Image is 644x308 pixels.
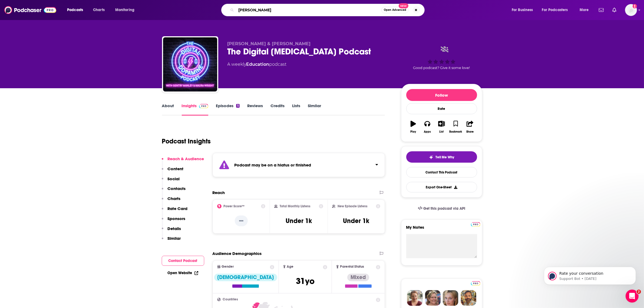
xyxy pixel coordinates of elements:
[223,298,238,301] span: Countries
[63,6,90,14] button: open menu
[406,182,477,192] button: Export One-Sheet
[413,66,470,70] span: Good podcast? Give it some love!
[471,281,480,286] img: Podchaser Pro
[435,155,454,159] span: Tell Me Why
[168,196,181,201] p: Charts
[162,226,181,236] button: Details
[111,6,141,14] button: open menu
[168,176,180,181] p: Social
[162,103,174,116] a: About
[168,186,186,191] p: Contacts
[576,6,596,14] button: open menu
[425,290,441,306] img: Barbara Profile
[227,41,311,46] span: [PERSON_NAME] & [PERSON_NAME]
[168,156,204,161] p: Reach & Audience
[429,155,433,159] img: tell me why sparkle
[162,196,181,206] button: Charts
[162,176,180,186] button: Social
[199,104,209,108] img: Podchaser Pro
[399,3,408,8] span: New
[163,37,217,91] img: The Digital Dopamine Podcast
[406,151,477,163] button: tell me why sparkleTell Me Why
[407,290,423,306] img: Sydney Profile
[222,265,234,268] span: Gender
[471,280,480,286] a: Pro website
[406,89,477,101] button: Follow
[338,204,367,208] h2: New Episode Listens
[384,9,406,11] span: Open Advanced
[381,7,409,13] button: Open AdvancedNew
[182,103,209,116] a: InsightsPodchaser Pro
[406,225,477,234] label: My Notes
[214,274,277,281] div: [DEMOGRAPHIC_DATA]
[625,4,637,16] button: Show profile menu
[539,6,576,14] button: open menu
[213,190,225,195] h2: Reach
[162,216,186,226] button: Sponsors
[213,153,385,177] section: Click to expand status details
[280,204,310,208] h2: Total Monthly Listens
[168,226,181,231] p: Details
[235,215,248,226] p: --
[162,236,181,246] button: Similar
[625,4,637,16] img: User Profile
[637,290,641,294] span: 2
[626,290,639,303] iframe: Intercom live chat
[406,117,420,137] button: Play
[115,6,134,14] span: Monitoring
[226,4,430,16] div: Search podcasts, credits, & more...
[440,130,444,133] div: List
[90,6,108,14] a: Charts
[424,130,431,133] div: Apps
[461,290,476,306] img: Jon Profile
[168,216,186,221] p: Sponsors
[247,103,263,116] a: Reviews
[168,271,198,275] a: Open Website
[471,221,480,227] a: Pro website
[162,156,204,166] button: Reach & Audience
[508,6,540,14] button: open menu
[162,137,211,145] h1: Podcast Insights
[224,204,245,208] h2: Power Score™
[466,130,474,133] div: Share
[93,6,105,14] span: Charts
[406,167,477,178] a: Contact This Podcast
[286,217,312,225] h3: Under 1k
[287,265,293,268] span: Age
[536,255,644,293] iframe: Intercom notifications message
[213,251,262,256] h2: Audience Demographics
[216,103,239,116] a: Episodes5
[423,206,465,211] span: Get this podcast via API
[4,5,56,15] img: Podchaser - Follow, Share and Rate Podcasts
[401,41,482,75] div: Good podcast? Give it some love!
[410,130,416,133] div: Play
[542,6,568,14] span: For Podcasters
[270,103,285,116] a: Credits
[168,236,181,241] p: Similar
[449,130,462,133] div: Bookmark
[512,6,533,14] span: For Business
[347,274,369,281] div: Mixed
[449,117,463,137] button: Bookmark
[443,290,458,306] img: Jules Profile
[227,61,287,68] div: A weekly podcast
[471,222,480,227] img: Podchaser Pro
[296,276,315,286] span: 31 yo
[162,166,184,176] button: Content
[625,4,637,16] span: Logged in as AlkaNara
[420,117,434,137] button: Apps
[580,6,589,14] span: More
[236,104,239,108] div: 5
[162,186,186,196] button: Contacts
[414,202,470,215] a: Get this podcast via API
[308,103,321,116] a: Similar
[434,117,448,137] button: List
[168,206,188,211] p: Rate Card
[343,217,369,225] h3: Under 1k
